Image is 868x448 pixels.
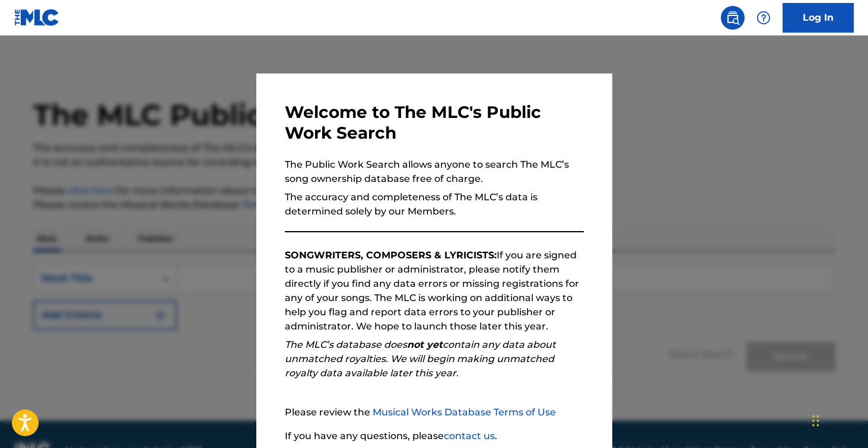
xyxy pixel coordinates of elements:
strong: SONGWRITERS, COMPOSERS & LYRICISTS: [285,249,497,261]
iframe: Chat Widget [809,391,868,448]
a: Musical Works Database Terms of Use [373,407,556,418]
p: If you are signed to a music publisher or administrator, please notify them directly if you find ... [285,248,584,334]
a: Public Search [721,6,745,30]
img: help [756,11,771,25]
p: If you have any questions, please . [285,429,584,443]
a: contact us [444,430,495,441]
strong: not yet [407,339,443,350]
h3: Welcome to The MLC's Public Work Search [285,102,584,143]
div: Help [752,6,775,30]
div: Drag [812,403,819,439]
img: MLC Logo [14,9,60,26]
p: The accuracy and completeness of The MLC’s data is determined solely by our Members. [285,190,584,219]
p: Please review the [285,405,584,420]
em: The MLC’s database does contain any data about unmatched royalties. We will begin making unmatche... [285,339,556,379]
a: Log In [783,3,854,33]
img: search [726,11,740,25]
p: The Public Work Search allows anyone to search The MLC’s song ownership database free of charge. [285,158,584,186]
